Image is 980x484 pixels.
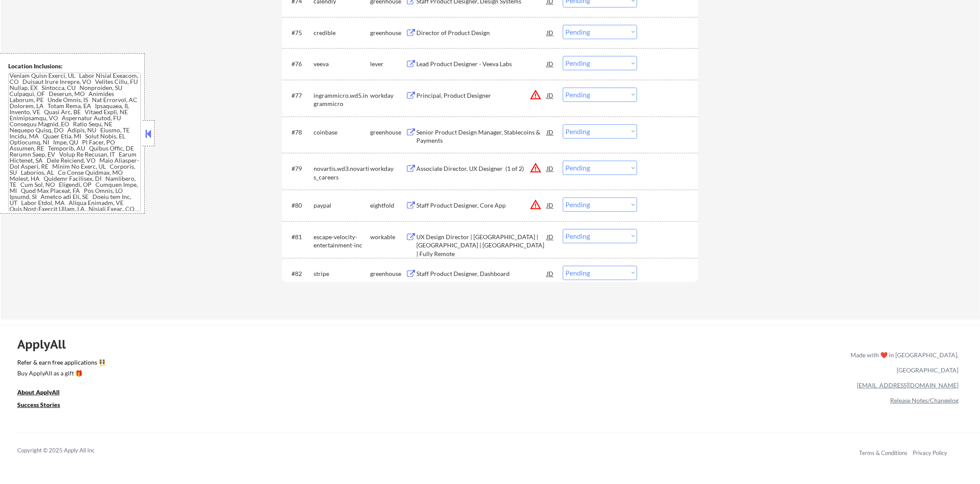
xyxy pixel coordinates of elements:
div: Lead Product Designer - Veeva Labs [416,60,547,68]
div: Principal, Product Designer [416,91,547,100]
div: greenhouse [370,128,406,137]
div: JD [546,197,555,213]
div: #76 [292,60,307,68]
div: Location Inclusions: [8,62,141,71]
div: #79 [292,164,307,173]
div: greenhouse [370,269,406,278]
button: warning_amber [530,89,542,101]
a: Success Stories [17,400,72,411]
div: workday [370,164,406,173]
a: [EMAIL_ADDRESS][DOMAIN_NAME] [857,381,958,389]
div: Made with ❤️ in [GEOGRAPHIC_DATA], [GEOGRAPHIC_DATA] [847,347,958,378]
a: About ApplyAll [17,388,72,398]
div: stripe [314,269,370,278]
div: #80 [292,201,307,210]
div: UX Design Director | [GEOGRAPHIC_DATA] | [GEOGRAPHIC_DATA] | [GEOGRAPHIC_DATA] | Fully Remote [416,233,547,258]
div: Buy ApplyAll as a gift 🎁 [17,370,104,376]
div: JD [546,229,555,244]
div: JD [546,124,555,140]
div: escape-velocity-entertainment-inc [314,233,370,250]
u: About ApplyAll [17,388,60,396]
div: veeva [314,60,370,68]
div: eightfold [370,201,406,210]
div: JD [546,56,555,71]
div: Senior Product Design Manager, Stablecoins & Payments [416,128,547,145]
a: Release Notes/Changelog [890,397,958,404]
div: ingrammicro.wd5.ingrammicro [314,91,370,108]
div: JD [546,25,555,40]
button: warning_amber [530,162,542,174]
div: paypal [314,201,370,210]
div: ApplyAll [17,337,76,352]
div: Associate Director, UX Designer (1 of 2) [416,164,547,173]
div: coinbase [314,128,370,137]
u: Success Stories [17,401,60,408]
a: Privacy Policy [913,449,947,456]
div: Director of Product Design [416,29,547,37]
div: workday [370,91,406,100]
div: #78 [292,128,307,137]
div: #77 [292,91,307,100]
div: JD [546,160,555,176]
div: #81 [292,233,307,241]
div: JD [546,266,555,281]
div: Staff Product Designer, Dashboard [416,269,547,278]
a: Refer & earn free applications 👯‍♀️ [17,359,670,369]
div: #75 [292,29,307,37]
div: greenhouse [370,29,406,37]
div: credible [314,29,370,37]
a: Terms & Conditions [859,449,907,456]
a: Buy ApplyAll as a gift 🎁 [17,369,104,379]
div: lever [370,60,406,68]
div: Staff Product Designer, Core App [416,201,547,210]
div: #82 [292,269,307,278]
button: warning_amber [530,199,542,211]
div: workable [370,233,406,241]
div: Copyright © 2025 Apply All Inc [17,446,117,455]
div: novartis.wd3.novartis_careers [314,164,370,181]
div: JD [546,87,555,103]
